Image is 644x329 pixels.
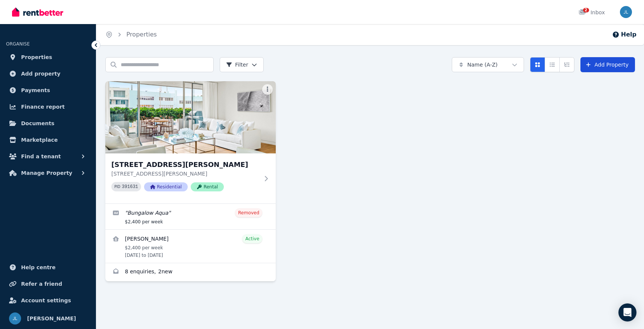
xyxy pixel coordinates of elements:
[12,6,63,18] img: RentBetter
[6,66,90,81] a: Add property
[559,57,574,72] button: Expanded list view
[21,152,61,161] span: Find a tenant
[226,61,248,68] span: Filter
[111,170,259,177] p: [STREET_ADDRESS][PERSON_NAME]
[21,279,62,288] span: Refer a friend
[6,165,90,180] button: Manage Property
[6,41,30,47] span: ORGANISE
[530,57,545,72] button: Card view
[21,119,55,128] span: Documents
[122,184,138,190] code: 391631
[262,84,273,95] button: More options
[21,53,52,62] span: Properties
[21,296,71,305] span: Account settings
[618,303,636,321] div: Open Intercom Messenger
[21,86,50,95] span: Payments
[126,31,157,38] a: Properties
[9,312,21,324] img: Jack Lewis-Millar
[21,263,56,272] span: Help centre
[105,230,276,263] a: View details for James Wynne
[6,293,90,308] a: Account settings
[6,149,90,164] button: Find a tenant
[612,30,636,39] button: Help
[579,9,605,16] div: Inbox
[6,99,90,114] a: Finance report
[27,314,76,323] span: [PERSON_NAME]
[105,81,276,153] img: 3/296 Campbell Parade, North Bondi
[467,61,498,68] span: Name (A-Z)
[111,159,259,170] h3: [STREET_ADDRESS][PERSON_NAME]
[105,263,276,281] a: Enquiries for 3/296 Campbell Parade, North Bondi
[6,116,90,131] a: Documents
[191,182,224,191] span: Rental
[220,57,264,72] button: Filter
[620,6,632,18] img: Jack Lewis-Millar
[114,185,120,189] small: PID
[6,83,90,98] a: Payments
[583,8,589,12] span: 2
[105,204,276,229] a: Edit listing: Bungalow Aqua
[6,50,90,65] a: Properties
[580,57,635,72] a: Add Property
[6,260,90,275] a: Help centre
[144,182,188,191] span: Residential
[6,132,90,147] a: Marketplace
[545,57,560,72] button: Compact list view
[530,57,574,72] div: View options
[21,168,72,177] span: Manage Property
[21,102,65,111] span: Finance report
[6,276,90,291] a: Refer a friend
[105,81,276,203] a: 3/296 Campbell Parade, North Bondi[STREET_ADDRESS][PERSON_NAME][STREET_ADDRESS][PERSON_NAME]PID 3...
[21,69,61,78] span: Add property
[96,24,166,45] nav: Breadcrumb
[452,57,524,72] button: Name (A-Z)
[21,135,58,144] span: Marketplace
